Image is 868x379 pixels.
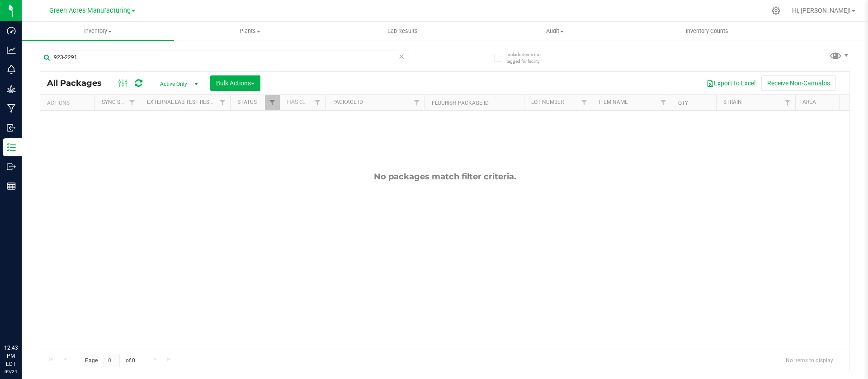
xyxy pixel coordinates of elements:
[678,100,688,106] a: Qty
[770,6,782,15] div: Manage settings
[332,99,363,105] a: Package ID
[216,80,255,87] span: Bulk Actions
[7,46,16,55] inline-svg: Analytics
[40,51,409,64] input: Search Package ID, Item Name, SKU, Lot or Part Number...
[7,65,16,74] inline-svg: Monitoring
[7,104,16,113] inline-svg: Manufacturing
[479,27,631,35] span: Audit
[7,182,16,191] inline-svg: Reports
[802,99,816,105] a: Area
[506,51,552,65] span: Include items not tagged for facility
[22,27,174,35] span: Inventory
[22,22,174,41] a: Inventory
[40,172,849,182] div: No packages match filter criteria.
[780,95,795,110] a: Filter
[280,95,325,111] th: Has COA
[398,51,405,62] span: Clear
[47,78,111,88] span: All Packages
[778,354,840,367] span: No items to display
[432,100,489,106] a: Flourish Package ID
[47,100,91,106] div: Actions
[4,344,18,368] p: 12:43 PM EDT
[7,123,16,132] inline-svg: Inbound
[125,95,140,110] a: Filter
[7,162,16,171] inline-svg: Outbound
[375,27,430,35] span: Lab Results
[792,7,851,14] span: Hi, [PERSON_NAME]!
[175,27,326,35] span: Plants
[7,143,16,152] inline-svg: Inventory
[237,99,257,105] a: Status
[215,95,230,110] a: Filter
[77,354,142,368] span: Page of 0
[7,26,16,35] inline-svg: Dashboard
[4,368,18,375] p: 09/24
[310,95,325,110] a: Filter
[674,27,741,35] span: Inventory Counts
[479,22,631,41] a: Audit
[210,75,260,91] button: Bulk Actions
[9,307,36,334] iframe: Resource center
[656,95,671,110] a: Filter
[147,99,218,105] a: External Lab Test Result
[701,75,761,91] button: Export to Excel
[531,99,564,105] a: Lot Number
[265,95,280,110] a: Filter
[631,22,783,41] a: Inventory Counts
[410,95,425,110] a: Filter
[174,22,326,41] a: Plants
[599,99,628,105] a: Item Name
[761,75,836,91] button: Receive Non-Cannabis
[723,99,742,105] a: Strain
[102,99,137,105] a: Sync Status
[27,305,38,316] iframe: Resource center unread badge
[49,7,131,14] span: Green Acres Manufacturing
[326,22,479,41] a: Lab Results
[7,84,16,94] inline-svg: Grow
[577,95,592,110] a: Filter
